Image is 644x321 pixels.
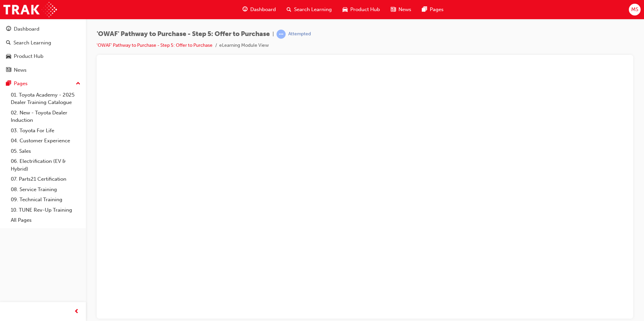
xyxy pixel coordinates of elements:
[8,90,83,108] a: 01. Toyota Academy - 2025 Dealer Training Catalogue
[337,3,385,16] a: car-iconProduct Hub
[8,205,83,215] a: 10. TUNE Rev-Up Training
[294,6,332,13] span: Search Learning
[422,5,427,14] span: pages-icon
[287,5,291,14] span: search-icon
[3,50,83,63] a: Product Hub
[8,174,83,184] a: 07. Parts21 Certification
[8,184,83,195] a: 08. Service Training
[631,6,638,13] span: MS
[3,77,83,90] button: Pages
[350,6,380,13] span: Product Hub
[288,31,311,37] div: Attempted
[97,30,270,38] span: 'OWAF' Pathway to Purchase - Step 5: Offer to Purchase
[391,5,396,14] span: news-icon
[385,3,417,16] a: news-iconNews
[3,64,83,76] a: News
[237,3,281,16] a: guage-iconDashboard
[3,22,83,77] button: DashboardSearch LearningProduct HubNews
[6,53,11,60] span: car-icon
[8,146,83,156] a: 05. Sales
[14,80,28,87] div: Pages
[8,126,83,136] a: 03. Toyota For Life
[8,136,83,146] a: 04. Customer Experience
[343,5,348,14] span: car-icon
[6,81,11,87] span: pages-icon
[6,40,11,46] span: search-icon
[281,3,337,16] a: search-iconSearch Learning
[219,42,269,49] li: eLearning Module View
[6,26,11,32] span: guage-icon
[430,6,444,13] span: Pages
[76,79,80,88] span: up-icon
[6,67,11,73] span: news-icon
[14,52,43,60] div: Product Hub
[8,156,83,174] a: 06. Electrification (EV & Hybrid)
[250,6,276,13] span: Dashboard
[243,5,248,14] span: guage-icon
[398,6,411,13] span: News
[8,194,83,205] a: 09. Technical Training
[272,30,274,38] span: |
[13,39,51,47] div: Search Learning
[3,23,83,35] a: Dashboard
[3,37,83,49] a: Search Learning
[417,3,449,16] a: pages-iconPages
[74,308,79,316] span: prev-icon
[14,25,39,33] div: Dashboard
[8,108,83,126] a: 02. New - Toyota Dealer Induction
[3,2,57,17] img: Trak
[8,215,83,225] a: All Pages
[277,30,286,39] span: learningRecordVerb_ATTEMPT-icon
[14,66,27,74] div: News
[97,42,213,48] a: 'OWAF' Pathway to Purchase - Step 5: Offer to Purchase
[629,4,641,15] button: MS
